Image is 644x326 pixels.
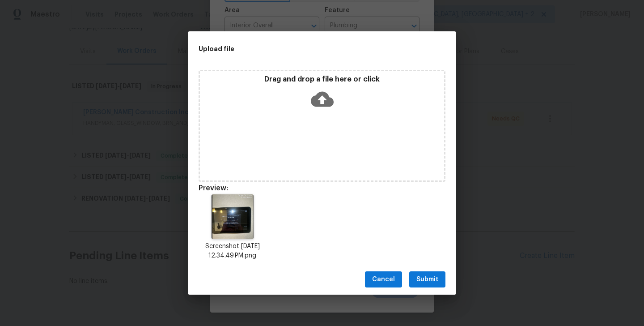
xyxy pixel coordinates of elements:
img: GaHoGLDmFiAAAAAElFTkSuQmCC [212,194,254,239]
h2: Upload file [199,44,405,54]
p: Drag and drop a file here or click [200,75,444,84]
span: Submit [416,274,438,285]
button: Cancel [365,271,402,288]
p: Screenshot [DATE] 12.34.49 PM.png [199,242,267,261]
button: Submit [409,271,445,288]
span: Cancel [372,274,395,285]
